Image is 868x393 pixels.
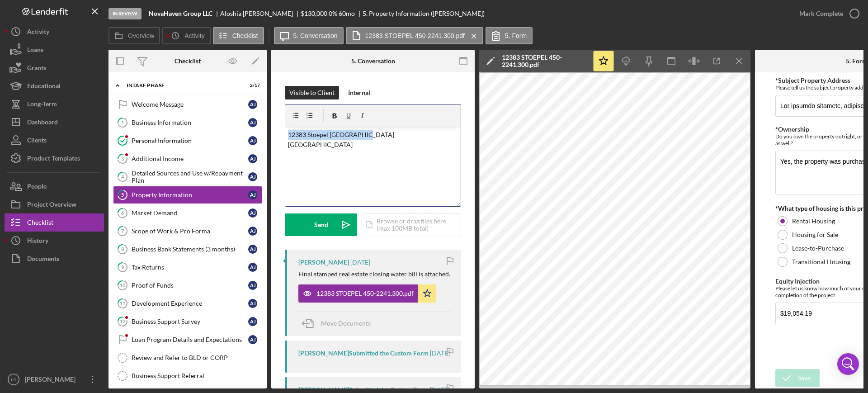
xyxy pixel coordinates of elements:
[339,10,355,17] div: 60 mo
[113,150,262,168] a: 3Additional IncomeAJ
[232,32,258,39] label: Checklist
[113,204,262,222] a: 6Market DemandAJ
[248,245,257,254] div: A J
[113,114,262,132] a: 1Business InformationAJ
[248,227,257,236] div: A J
[5,59,104,77] button: Grants
[132,155,248,162] div: Additional Income
[5,95,104,113] button: Long-Term
[27,95,57,115] div: Long-Term
[5,77,104,95] a: Educational
[132,336,248,343] div: Loan Program Details and Expectations
[113,132,262,150] a: Personal InformationAJ
[285,86,339,99] button: Visible to Client
[121,228,124,234] tspan: 7
[346,27,483,44] button: 12383 STOEPEL 450-2241.300.pdf
[288,130,458,150] p: 12383 Stoepel [GEOGRAPHIC_DATA] [GEOGRAPHIC_DATA]
[348,86,370,99] div: Internal
[344,86,375,99] button: Internal
[120,318,125,324] tspan: 12
[113,95,262,114] a: Welcome MessageAJ
[132,101,248,108] div: Welcome Message
[108,8,142,19] div: In Review
[5,195,104,213] button: Project Overview
[274,27,344,44] button: 5. Conversation
[846,57,868,65] div: 5. Form
[365,32,465,39] label: 12383 STOEPEL 450-2241.300.pdf
[430,350,450,357] time: 2025-06-22 05:02
[799,5,843,23] div: Mark Complete
[792,258,850,265] label: Transitional Housing
[289,86,335,99] div: Visible to Client
[5,232,104,250] a: History
[248,172,257,181] div: A J
[775,369,820,387] button: Save
[314,213,328,236] div: Send
[351,57,395,65] div: 5. Conversation
[350,259,370,266] time: 2025-09-04 09:52
[132,209,248,217] div: Market Demand
[113,313,262,331] a: 12Business Support SurveyAJ
[113,222,262,240] a: 7Scope of Work & Pro FormaAJ
[132,318,248,325] div: Business Support Survey
[132,282,248,289] div: Proof of Funds
[220,10,301,17] div: Aloshia [PERSON_NAME]
[792,231,838,238] label: Housing for Sale
[244,83,260,88] div: 2 / 17
[248,335,257,344] div: A J
[120,282,126,288] tspan: 10
[113,331,262,349] a: Loan Program Details and ExpectationsAJ
[798,369,811,387] div: Save
[5,370,104,388] button: LS[PERSON_NAME]
[248,208,257,218] div: A J
[113,294,262,313] a: 11Development ExperienceAJ
[298,259,349,266] div: [PERSON_NAME]
[298,350,429,357] div: [PERSON_NAME] Submitted the Custom Form
[248,299,257,308] div: A J
[248,100,257,109] div: A J
[775,277,820,285] label: Equity Injection
[121,192,124,198] tspan: 5
[5,113,104,131] button: Dashboard
[184,32,204,39] label: Activity
[27,213,53,234] div: Checklist
[248,317,257,326] div: A J
[113,240,262,258] a: 8Business Bank Statements (3 months)AJ
[128,32,154,39] label: Overview
[505,32,527,39] label: 5. Form
[298,312,380,335] button: Move Documents
[113,276,262,294] a: 10Proof of FundsAJ
[5,41,104,59] button: Loans
[363,10,485,17] div: 5. Property Information ([PERSON_NAME])
[23,370,81,391] div: [PERSON_NAME]
[298,284,436,303] button: 12383 STOEPEL 450-2241.300.pdf
[27,77,61,97] div: Educational
[132,191,248,199] div: Property Information
[175,57,201,65] div: Checklist
[27,131,47,152] div: Clients
[5,149,104,167] button: Product Templates
[5,23,104,41] a: Activity
[301,9,327,17] span: $130,000
[27,113,58,133] div: Dashboard
[248,281,257,290] div: A J
[293,32,338,39] label: 5. Conversation
[5,177,104,195] button: People
[27,23,49,43] div: Activity
[113,168,262,186] a: 4Detailed Sources and Use w/Repayment PlanAJ
[790,5,863,23] button: Mark Complete
[27,149,80,170] div: Product Templates
[149,10,212,17] b: NovaHaven Group LLC
[5,250,104,268] a: Documents
[285,213,357,236] button: Send
[132,119,248,126] div: Business Information
[248,136,257,145] div: A J
[121,264,124,270] tspan: 9
[11,377,16,382] text: LS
